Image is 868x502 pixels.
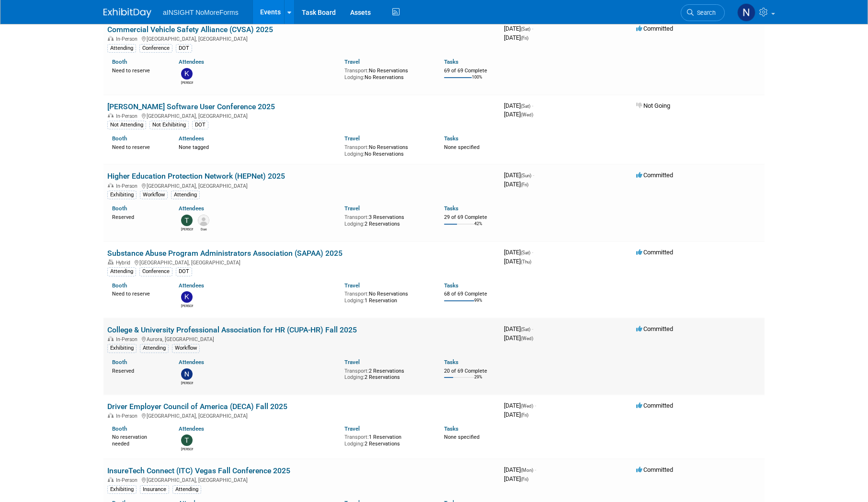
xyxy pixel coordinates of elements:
span: Lodging: [344,297,365,304]
img: Kate Silvas [181,291,193,303]
img: In-Person Event [108,113,114,118]
a: Search [681,4,725,21]
span: Committed [636,466,673,473]
span: (Sat) [521,327,530,332]
div: Need to reserve [112,66,164,74]
span: Transport: [344,214,369,220]
div: DOT [176,267,192,276]
div: DOT [176,44,192,53]
div: Reserved [112,212,164,221]
td: 29% [474,375,482,388]
span: Committed [636,171,673,179]
div: Kate Silvas [181,303,193,308]
span: [DATE] [504,102,533,109]
span: [DATE] [504,411,528,418]
a: Attendees [179,205,204,212]
span: Hybrid [116,260,133,266]
div: No reservation needed [112,432,164,447]
span: None specified [444,144,480,150]
span: None specified [444,434,480,440]
span: [DATE] [504,249,533,256]
div: Workflow [140,191,168,199]
span: - [532,325,533,332]
div: 68 of 69 Complete [444,291,496,297]
img: In-Person Event [108,36,114,41]
span: Transport: [344,434,369,440]
div: Attending [140,344,169,353]
span: Transport: [344,68,369,74]
div: Exhibiting [107,191,137,199]
img: Nichole Brown [181,368,193,380]
div: Exhibiting [107,485,137,494]
img: Teresa Papanicolaou [181,215,193,226]
span: In-Person [116,477,140,483]
div: [GEOGRAPHIC_DATA], [GEOGRAPHIC_DATA] [107,258,496,266]
a: Booth [112,359,127,365]
a: Travel [344,282,360,289]
div: None tagged [179,142,338,151]
div: Teresa Papanicolaou [181,226,193,232]
span: [DATE] [504,475,528,482]
img: Nichole Brown [737,3,755,22]
span: (Wed) [521,336,533,341]
a: Attendees [179,58,204,65]
a: College & University Professional Association for HR (CUPA-HR) Fall 2025 [107,325,357,334]
span: Transport: [344,291,369,297]
span: [DATE] [504,258,531,265]
a: Travel [344,425,360,432]
span: Lodging: [344,441,365,447]
div: Attending [107,44,136,53]
a: Booth [112,425,127,432]
a: Booth [112,282,127,289]
img: Kate Silvas [181,68,193,80]
div: Nichole Brown [181,380,193,386]
span: (Thu) [521,259,531,264]
span: Committed [636,249,673,256]
img: In-Person Event [108,183,114,188]
div: 1 Reservation 2 Reservations [344,432,430,447]
span: Lodging: [344,151,365,157]
div: Teresa Papanicolaou [181,446,193,452]
span: aINSIGHT NoMoreForms [163,9,239,16]
img: Teresa Papanicolaou [181,434,193,446]
a: Booth [112,135,127,142]
div: [GEOGRAPHIC_DATA], [GEOGRAPHIC_DATA] [107,112,496,119]
a: Tasks [444,282,458,289]
a: InsureTech Connect (ITC) Vegas Fall Conference 2025 [107,466,290,475]
div: No Reservations 1 Reservation [344,289,430,304]
a: Attendees [179,359,204,365]
div: Insurance [140,485,169,494]
span: Not Going [636,102,670,109]
td: 99% [474,298,482,311]
div: Exhibiting [107,344,137,353]
a: Driver Employer Council of America (DECA) Fall 2025 [107,402,287,411]
span: [DATE] [504,171,534,179]
span: (Mon) [521,468,533,473]
span: - [535,466,536,473]
a: Tasks [444,359,458,365]
div: [GEOGRAPHIC_DATA], [GEOGRAPHIC_DATA] [107,476,496,483]
a: Attendees [179,135,204,142]
div: 3 Reservations 2 Reservations [344,212,430,227]
div: No Reservations No Reservations [344,66,430,80]
a: Booth [112,58,127,65]
span: (Fri) [521,182,528,187]
div: 69 of 69 Complete [444,68,496,74]
div: 29 of 69 Complete [444,214,496,221]
span: [DATE] [504,402,536,409]
img: ExhibitDay [103,8,151,18]
span: [DATE] [504,466,536,473]
span: Lodging: [344,221,365,227]
span: In-Person [116,183,140,189]
span: (Sun) [521,173,531,178]
div: 20 of 69 Complete [444,368,496,375]
div: Not Attending [107,121,146,129]
div: Conference [139,267,172,276]
div: [GEOGRAPHIC_DATA], [GEOGRAPHIC_DATA] [107,182,496,189]
a: Attendees [179,282,204,289]
a: Tasks [444,58,458,65]
a: Travel [344,205,360,212]
div: 2 Reservations 2 Reservations [344,366,430,381]
div: Need to reserve [112,289,164,297]
span: In-Person [116,36,140,42]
